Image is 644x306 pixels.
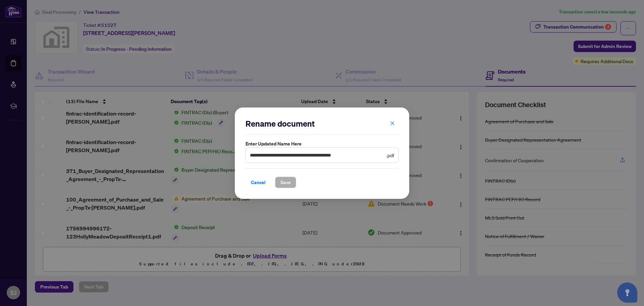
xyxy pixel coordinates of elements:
h2: Rename document [246,118,398,129]
label: Enter updated name here [246,140,398,147]
button: Open asap [617,282,637,303]
button: Cancel [246,176,271,188]
span: Cancel [251,177,266,187]
button: Save [275,176,296,188]
span: .pdf [386,151,394,159]
span: close [390,121,395,125]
